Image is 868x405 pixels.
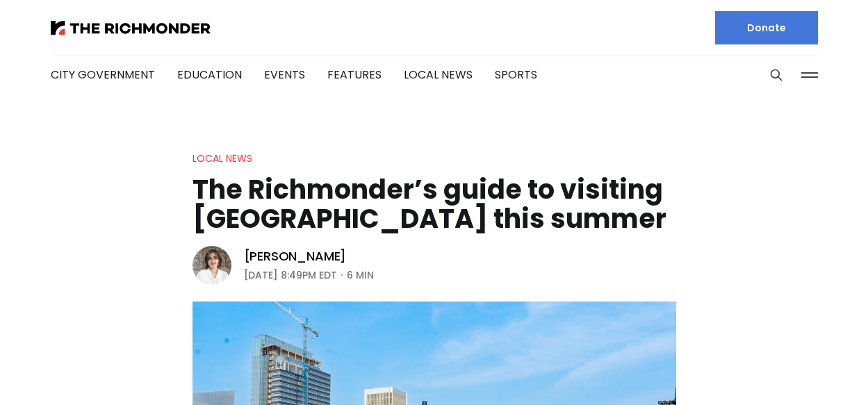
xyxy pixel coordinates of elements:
a: Education [177,67,242,83]
h1: The Richmonder’s guide to visiting [GEOGRAPHIC_DATA] this summer [193,175,676,233]
a: Features [327,67,382,83]
img: The Richmonder [51,21,211,35]
a: Local News [404,67,473,83]
a: Events [264,67,305,83]
span: 6 min [347,267,374,283]
button: Search this site [766,65,787,85]
iframe: portal-trigger [742,337,868,405]
time: [DATE] 8:49PM EDT [244,267,337,283]
img: Eleanor Shaw [193,246,231,285]
a: Sports [495,67,537,83]
a: Local News [193,151,252,165]
a: Donate [715,11,818,44]
a: [PERSON_NAME] [244,248,347,265]
a: City Government [51,67,155,83]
